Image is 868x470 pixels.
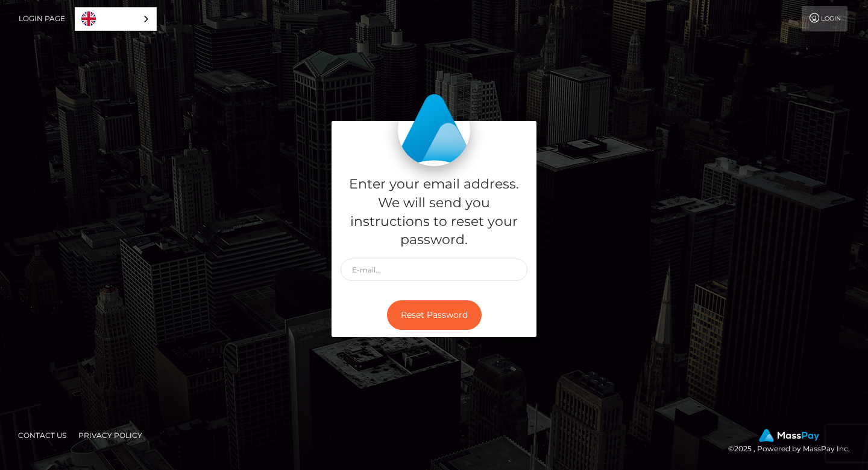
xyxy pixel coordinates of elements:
[398,94,470,166] img: MassPay Login
[341,175,527,249] h5: Enter your email address. We will send you instructions to reset your password.
[341,259,527,281] input: E-mail...
[19,6,65,31] a: Login Page
[728,429,859,456] div: © 2025 , Powered by MassPay Inc.
[387,300,482,330] button: Reset Password
[759,429,819,442] img: MassPay
[75,7,157,31] div: Language
[75,7,157,31] aside: Language selected: English
[13,426,71,445] a: Contact Us
[75,8,156,30] a: English
[802,6,848,31] a: Login
[74,426,147,445] a: Privacy Policy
